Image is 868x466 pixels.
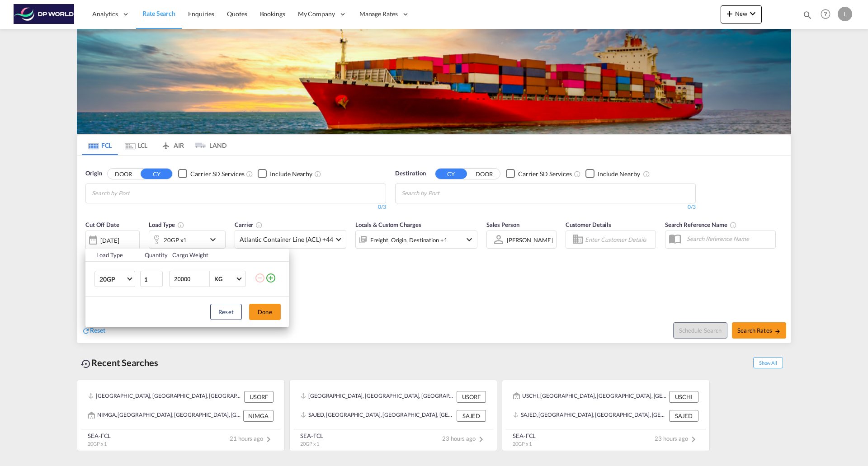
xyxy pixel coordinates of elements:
md-icon: icon-plus-circle-outline [265,273,276,283]
th: Quantity [139,249,167,262]
th: Load Type [85,249,139,262]
div: KG [214,275,222,282]
span: 20GP [99,275,126,284]
md-select: Choose: 20GP [94,271,135,287]
button: Reset [210,304,242,320]
div: Cargo Weight [172,251,249,259]
input: Enter Weight [173,271,209,287]
md-icon: icon-minus-circle-outline [255,273,265,283]
input: Qty [140,271,163,287]
button: Done [249,304,281,320]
